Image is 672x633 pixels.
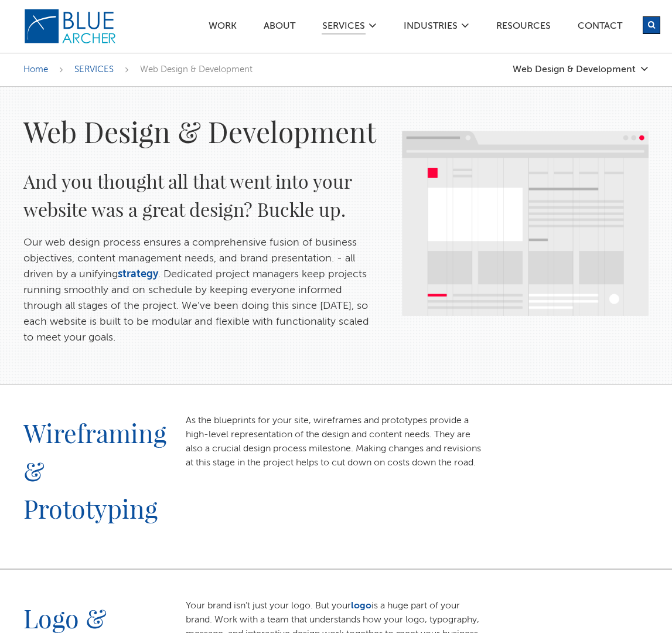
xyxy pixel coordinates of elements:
p: As the blueprints for your site, wireframes and prototypes provide a high-level representation of... [186,414,487,470]
h2: And you thought all that went into your website was a great design? Buckle up. [23,167,378,223]
a: SERVICES [74,65,114,74]
h2: Wireframing & Prototyping [23,414,162,551]
span: Web Design & Development [140,65,253,74]
a: Contact [577,22,623,34]
a: ABOUT [263,22,296,34]
a: Work [208,22,237,34]
a: Industries [403,22,458,34]
a: Resources [496,22,551,34]
img: Blue Archer Logo [23,8,117,45]
a: logo [351,601,371,611]
h1: Web Design & Development [23,113,378,149]
a: strategy [118,269,158,280]
p: Our web design process ensures a comprehensive fusion of business objectives, content management ... [23,235,378,346]
a: Home [23,65,48,74]
a: SERVICES [322,22,366,35]
img: what%2Dwe%2Ddo%2DWebdesign%2D%281%29.png [402,131,649,316]
a: Web Design & Development [513,64,649,74]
